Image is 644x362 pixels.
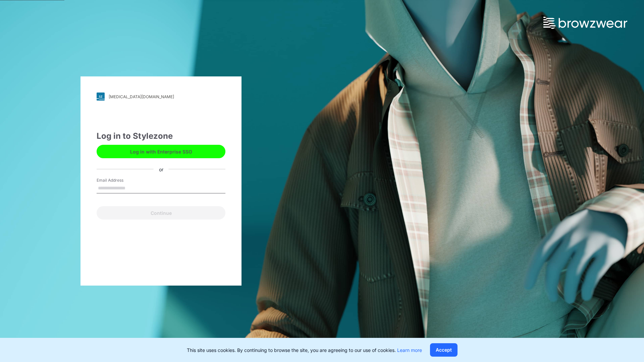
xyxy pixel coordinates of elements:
[97,130,225,142] div: Log in to Stylezone
[97,93,225,101] a: [MEDICAL_DATA][DOMAIN_NAME]
[154,166,169,173] div: or
[97,145,225,158] button: Log in with Enterprise SSO
[430,343,458,357] button: Accept
[187,347,422,354] p: This site uses cookies. By continuing to browse the site, you are agreeing to our use of cookies.
[109,94,174,99] div: [MEDICAL_DATA][DOMAIN_NAME]
[97,93,105,101] img: svg+xml;base64,PHN2ZyB3aWR0aD0iMjgiIGhlaWdodD0iMjgiIHZpZXdCb3g9IjAgMCAyOCAyOCIgZmlsbD0ibm9uZSIgeG...
[97,177,144,183] label: Email Address
[397,347,422,353] a: Learn more
[543,17,627,29] img: browzwear-logo.73288ffb.svg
